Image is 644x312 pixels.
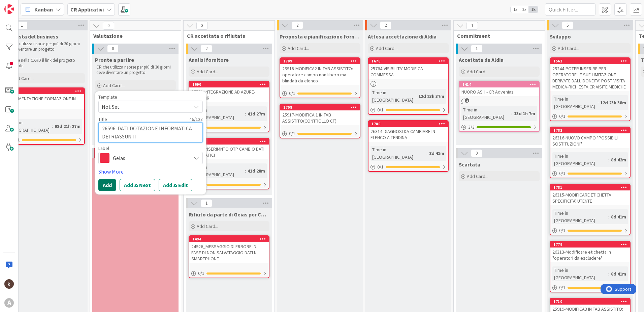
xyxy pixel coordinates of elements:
img: kh [4,279,14,289]
span: : [416,93,417,100]
span: : [608,213,609,220]
div: 3/3 [459,123,539,131]
span: Add Card... [558,45,579,51]
div: 1780 [372,122,448,126]
div: 1414 [459,81,539,87]
div: 0/1 [189,180,269,189]
div: 1709 [280,58,360,64]
span: 0 / 1 [559,170,566,177]
div: 1781 [550,184,630,190]
span: 0 / 1 [559,284,566,291]
div: 1690 [192,82,269,87]
span: 0 [471,149,482,157]
div: 13d 1h 7m [512,110,537,117]
div: 41d 28m [246,167,267,175]
div: NUORO ASH - CR Advenias [459,87,539,96]
span: Rifiuto da parte di Geias per CR non interessante [189,211,269,218]
span: Pronte a partire [95,56,134,63]
div: 0/1 [550,169,630,178]
div: 1782 [550,127,630,133]
div: 0/1 [189,269,269,278]
span: 0 / 1 [559,113,566,120]
div: 12d 23h 38m [599,99,628,106]
div: 1690 [189,81,269,87]
button: Add & Next [120,179,155,191]
a: 167625764-VISIBILITA' MODIFICA COMMESSATime in [GEOGRAPHIC_DATA]:12d 23h 37m0/1 [368,57,449,115]
a: 169025591-INTEGRAZIONE AD AZURE-GEIAS HRTime in [GEOGRAPHIC_DATA]:41d 27m0/1 [189,81,269,132]
span: Kanban [34,5,53,14]
button: Add & Edit [159,179,192,191]
span: Add Card... [467,173,488,179]
span: 2 [465,98,469,103]
div: 169025591-INTEGRAZIONE AD AZURE-GEIAS HR [189,81,269,102]
span: 2 [292,21,303,29]
span: : [511,110,512,117]
span: 3 / 3 [468,124,475,131]
div: 1676 [368,58,448,64]
div: 26316-NUOVO CAMPO "POSSIBILI SOSTITUZIONI" [550,133,630,148]
div: Time in [GEOGRAPHIC_DATA] [371,89,416,104]
div: 41d 27m [246,110,267,118]
div: 170925918-MODIFICA2 IN TAB ASSISTITO: operatore campo non libero ma blindati da elenco [280,58,360,85]
div: 1779 [553,242,630,247]
div: 1450IMPLEMENTAZIONE FORMAZIONE IN GEIAS [5,88,84,109]
div: 1710 [550,298,630,305]
span: 0 / 1 [559,227,566,234]
a: 177926313-Modificare etichetta in "operatori da escludere"Time in [GEOGRAPHIC_DATA]:8d 41m0/1 [550,241,631,292]
span: : [598,99,599,106]
a: 1450IMPLEMENTAZIONE FORMAZIONE IN GEIASTime in [GEOGRAPHIC_DATA]:98d 21h 27m0/1 [4,87,85,145]
div: 1689 [192,139,269,144]
label: Title [98,116,107,122]
textarea: 26596-DATI DOTAZIONE INFORMATICA DEI RIASSUNTI [98,122,203,142]
button: Add [98,179,116,191]
a: 178126315-MODIFICARE ETICHETTA SPECIFICITA' UTENTETime in [GEOGRAPHIC_DATA]:8d 41m0/1 [550,184,631,235]
div: 8d 41m [609,213,628,220]
div: 0/1 [550,112,630,121]
span: Not Set [102,102,186,111]
span: Scartata [459,161,480,168]
div: 46 / 128 [109,116,203,122]
a: Show More... [98,167,203,176]
div: 1781 [553,185,630,190]
p: CR che utilizza risorse per più di 30 giorni deve diventare un progetto [96,64,174,76]
div: 1689 [189,138,269,145]
span: Support [14,1,31,9]
b: CR Applicativi [70,6,104,13]
span: Add Card... [376,45,397,51]
span: 0 / 1 [377,163,384,171]
div: 0/1 [368,106,448,114]
div: IMPLEMENTAZIONE FORMAZIONE IN GEIAS [5,94,84,109]
span: Add Card... [288,45,309,51]
span: 2 [201,45,212,53]
span: 1 [466,22,478,30]
span: Add Card... [103,82,125,88]
span: Add Card... [197,223,218,229]
div: 0/1 [280,89,360,98]
div: 0/1 [550,226,630,235]
span: 2x [520,6,529,13]
span: 1 [201,199,212,207]
div: 1563 [553,59,630,63]
p: Indicare nella CARD il link del progetto principale [5,58,84,69]
div: 26313-Modificare etichetta in "operatori da escludere" [550,248,630,262]
a: 156325244-POTER INSERIRE PER OPERATORE LE SUE LIMITAZIONE DERIVATE DALL'IDONEITA' POST VISITA MED... [550,57,631,121]
div: 178126315-MODIFICARE ETICHETTA SPECIFICITA' UTENTE [550,184,630,205]
div: 1782 [553,128,630,133]
div: 1708 [280,104,360,110]
div: Time in [GEOGRAPHIC_DATA] [552,209,608,224]
span: Attesa accettazione di Aldia [368,33,437,40]
div: 167625764-VISIBILITA' MODIFICA COMMESSA [368,58,448,79]
div: Time in [GEOGRAPHIC_DATA] [552,95,598,110]
a: 1414NUORO ASH - CR AdveniasTime in [GEOGRAPHIC_DATA]:13d 1h 7m3/3 [459,81,540,132]
span: Proposta e pianificazione fornitore [280,33,360,40]
span: Sviluppo [550,33,571,40]
span: Valutazione [93,32,172,39]
div: A [4,298,14,308]
div: 98d 21h 27m [53,123,82,130]
span: : [608,270,609,278]
div: 1414NUORO ASH - CR Advenias [459,81,539,96]
div: 1494 [192,237,269,241]
a: 170825917-MODIFICA 1 IN TAB ASSISTITO(CONTROLLO CF)0/1 [280,104,360,138]
div: 178026314-DIAGNOSI DA CAMBIARE IN ELENCO A TENDINA [368,121,448,142]
span: : [608,156,609,163]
